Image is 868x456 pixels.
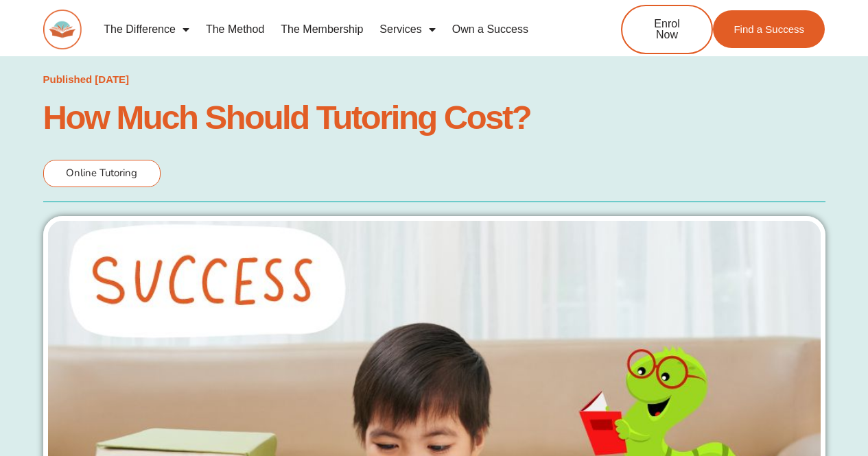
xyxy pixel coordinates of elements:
[272,14,371,45] a: The Membership
[95,14,198,45] a: The Difference
[66,166,137,180] span: Online Tutoring
[43,102,825,132] h1: How Much Should Tutoring Cost?
[643,19,691,40] span: Enrol Now
[198,14,272,45] a: The Method
[371,14,443,45] a: Services
[95,73,129,85] time: [DATE]
[43,70,130,89] a: Published [DATE]
[734,24,804,34] span: Find a Success
[621,5,713,54] a: Enrol Now
[444,14,537,45] a: Own a Success
[43,73,93,85] span: Published
[713,10,825,48] a: Find a Success
[95,14,576,45] nav: Menu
